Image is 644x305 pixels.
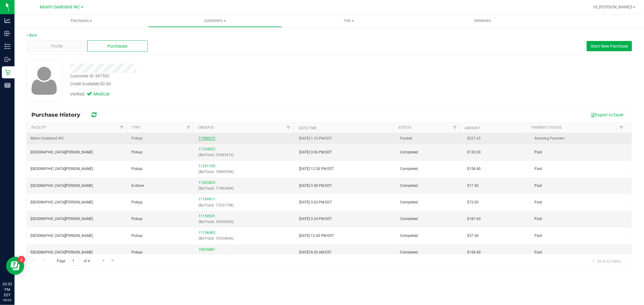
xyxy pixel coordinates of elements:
span: $17.50 [467,183,479,189]
span: [DATE] 3:03 PM EDT [299,200,332,205]
span: [GEOGRAPHIC_DATA][PERSON_NAME] [30,216,93,222]
div: Credit Available: [70,81,368,87]
span: Hi, [PERSON_NAME]! [593,5,633,9]
a: Filter [284,123,293,133]
a: Filter [450,123,460,133]
span: 1 - 20 of 62 items [588,256,626,266]
a: Purchases [14,14,148,27]
a: Order ID [198,125,214,130]
span: $187.60 [467,216,481,222]
a: Payment Status [531,125,562,130]
span: [DATE] 12:45 PM EDT [299,233,334,239]
span: $37.50 [467,233,479,239]
span: [DATE] 8:20 AM EST [299,250,332,255]
p: (BioTrack: 25383412) [198,152,292,158]
span: In-Store [131,183,144,189]
inline-svg: Analytics [5,17,11,24]
a: 11169911 [198,197,215,201]
span: Purchase History [31,112,86,118]
span: Medical [94,91,118,98]
a: 11988572 [198,136,215,140]
img: user-icon.png [28,65,60,96]
inline-svg: Inventory [5,43,11,49]
inline-svg: Outbound [5,56,11,62]
span: Paid [534,233,542,239]
a: 11156983 [198,231,215,235]
span: $158.40 [467,166,481,172]
span: Purchases [107,43,127,49]
span: Pickup [131,250,143,255]
span: Miami Dadeland WC [40,5,80,10]
span: Completed [400,250,418,255]
span: Awaiting Payment [534,136,565,141]
span: Completed [400,166,418,172]
p: (BioTrack: 17483464) [198,186,292,191]
span: Pickup [131,216,143,222]
span: Completed [400,233,418,239]
a: 11291105 [198,164,215,168]
a: Customers [148,14,282,27]
span: Pickup [131,136,143,141]
a: Facility [31,125,46,130]
span: Pickup [131,166,143,172]
span: [GEOGRAPHIC_DATA][PERSON_NAME] [30,200,93,205]
a: Status [398,125,411,130]
span: [DATE] 3:24 PM EDT [299,216,332,222]
span: [GEOGRAPHIC_DATA][PERSON_NAME] [30,233,93,239]
span: Completed [400,149,418,155]
button: Start New Purchase [587,41,632,51]
span: Pickup [131,233,143,239]
span: Start New Purchase [591,44,628,49]
span: Paid [534,149,542,155]
span: [GEOGRAPHIC_DATA][PERSON_NAME] [30,166,93,172]
span: Customers [149,18,282,24]
p: (BioTrack: 18809594) [198,169,292,175]
iframe: Resource center [6,257,24,275]
span: Pickup [131,149,143,155]
p: (BioTrack: 17031798) [198,203,292,208]
a: Filter [117,123,127,133]
span: [DATE] 3:58 PM EDT [299,183,332,189]
p: 03:53 PM EDT [3,281,12,298]
span: [GEOGRAPHIC_DATA][PERSON_NAME] [30,250,93,255]
a: Amount [465,126,480,130]
span: $132.00 [467,149,481,155]
inline-svg: Reports [5,82,11,88]
p: 09/22 [3,298,12,302]
a: Back [27,33,37,37]
inline-svg: Retail [5,69,11,75]
span: Profile [51,43,63,49]
span: Purchases [14,18,148,24]
span: Paid [534,166,542,172]
span: Miami Dadeland WC [30,136,64,141]
div: Customer ID: 547502 [70,73,110,79]
span: $0.00 [100,81,111,86]
a: 10625881 [198,247,215,252]
span: Packed [400,136,412,141]
a: Tills [282,14,416,27]
span: Page of 4 [52,256,95,266]
div: Verified: [70,91,118,98]
a: 11205825 [198,181,215,185]
span: Completed [400,183,418,189]
span: Tills [282,18,415,24]
button: Export to Excel [587,110,627,120]
span: [DATE] 12:28 PM EDT [299,166,334,172]
a: Deliveries [416,14,549,27]
p: (BioTrack: 16924646) [198,236,292,241]
a: Date/Time [298,126,317,130]
span: $227.65 [467,136,481,141]
span: $158.40 [467,250,481,255]
span: [DATE] 3:06 PM EDT [299,149,332,155]
span: Paid [534,216,542,222]
inline-svg: Inbound [5,30,11,36]
iframe: Resource center unread badge [18,256,25,263]
a: Go to the next page [99,256,108,265]
a: 11724922 [198,147,215,151]
span: [GEOGRAPHIC_DATA][PERSON_NAME] [30,183,93,189]
p: (BioTrack: 9784649) [198,253,292,258]
span: [DATE] 1:10 PM EDT [299,136,332,141]
span: Deliveries [466,18,499,24]
span: Paid [534,200,542,205]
